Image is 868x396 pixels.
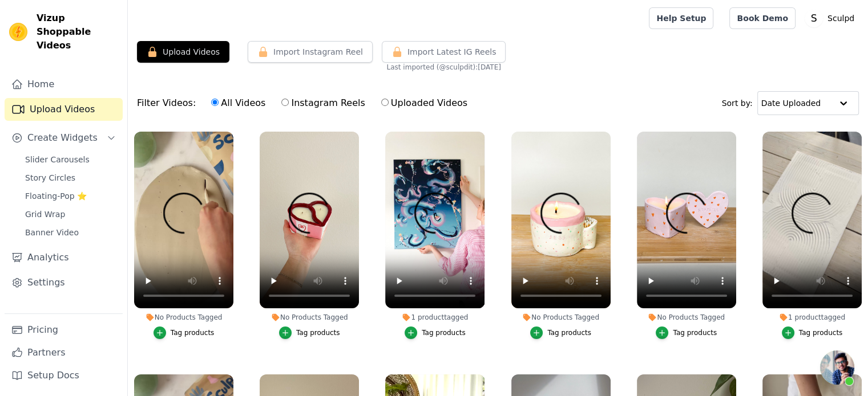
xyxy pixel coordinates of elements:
[5,126,123,149] button: Create Widgets
[511,313,611,322] div: No Products Tagged
[385,313,485,322] div: 1 product tagged
[673,328,717,337] div: Tag products
[18,206,123,222] a: Grid Wrap
[18,170,123,186] a: Story Circles
[281,99,289,106] input: Instagram Reels
[25,227,79,238] span: Banner Video
[5,271,123,294] a: Settings
[823,8,859,28] p: Sculpd
[296,328,340,337] div: Tag products
[137,41,229,63] button: Upload Videos
[5,73,123,96] a: Home
[137,90,474,116] div: Filter Videos:
[386,63,500,72] span: Last imported (@ sculpdit ): [DATE]
[5,98,123,121] a: Upload Videos
[27,131,98,145] span: Create Widgets
[154,326,215,339] button: Tag products
[25,209,65,220] span: Grid Wrap
[782,326,843,339] button: Tag products
[25,190,87,202] span: Floating-Pop ⭐
[530,326,591,339] button: Tag products
[134,313,233,322] div: No Products Tagged
[5,246,123,269] a: Analytics
[260,313,359,322] div: No Products Tagged
[5,364,123,387] a: Setup Docs
[9,23,27,41] img: Vizup
[382,41,506,63] button: Import Latest IG Reels
[810,13,817,24] text: S
[248,41,373,63] button: Import Instagram Reel
[547,328,591,337] div: Tag products
[37,11,118,52] span: Vizup Shoppable Videos
[25,154,90,165] span: Slider Carousels
[422,328,466,337] div: Tag products
[279,326,340,339] button: Tag products
[729,7,795,29] a: Book Demo
[211,96,266,111] label: All Videos
[381,99,389,106] input: Uploaded Videos
[211,99,219,106] input: All Videos
[405,326,466,339] button: Tag products
[820,350,854,385] div: Open chat
[171,328,215,337] div: Tag products
[799,328,843,337] div: Tag products
[5,319,123,341] a: Pricing
[656,326,717,339] button: Tag products
[762,313,862,322] div: 1 product tagged
[381,96,468,111] label: Uploaded Videos
[281,96,365,111] label: Instagram Reels
[18,152,123,168] a: Slider Carousels
[805,8,859,28] button: S Sculpd
[18,224,123,240] a: Banner Video
[5,341,123,364] a: Partners
[407,46,496,58] span: Import Latest IG Reels
[18,188,123,204] a: Floating-Pop ⭐
[25,172,75,183] span: Story Circles
[637,313,736,322] div: No Products Tagged
[649,7,713,29] a: Help Setup
[722,91,859,115] div: Sort by:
